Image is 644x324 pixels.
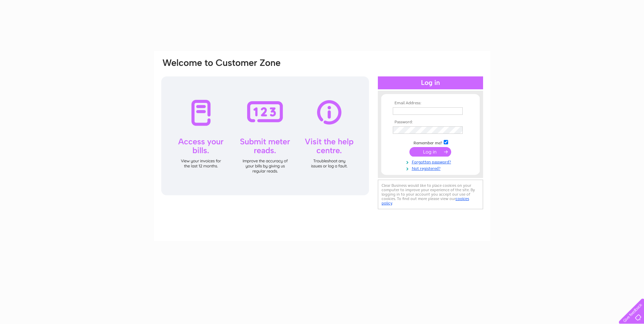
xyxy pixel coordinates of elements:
[382,196,469,205] a: cookies policy
[378,180,483,209] div: Clear Business would like to place cookies on your computer to improve your experience of the sit...
[391,120,470,125] th: Password:
[393,158,470,165] a: Forgotten password?
[393,165,470,171] a: Not registered?
[391,101,470,106] th: Email Address:
[391,139,470,146] td: Remember me?
[409,147,451,157] input: Submit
